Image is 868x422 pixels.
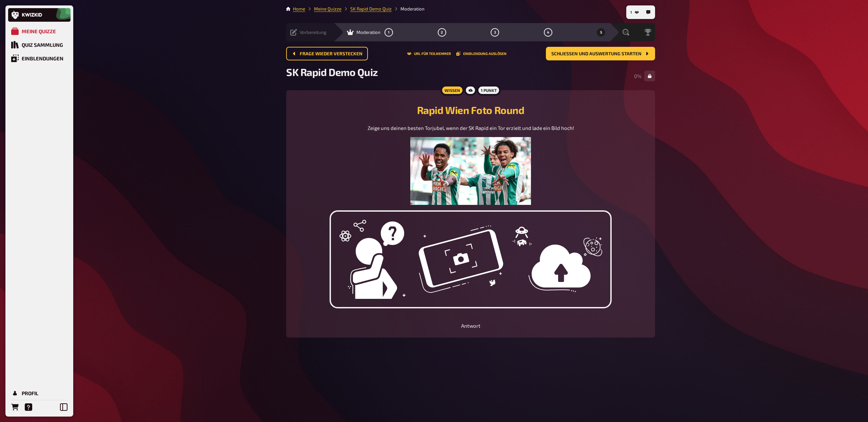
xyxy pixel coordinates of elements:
span: 4 [547,31,549,34]
a: Profil [8,386,71,400]
button: URL für Teilnehmer [407,52,451,56]
span: 3 [494,31,496,34]
li: Moderation [392,5,425,12]
button: 1 [383,27,394,38]
span: Schließen und Auswertung starten [551,52,642,56]
div: Quiz Sammlung [22,42,63,48]
h2: Rapid Wien Foto Round [294,104,647,116]
div: 1 Punkt [477,85,501,96]
li: Meine Quizze [305,5,341,12]
span: 1 [388,31,390,34]
span: 0 % [634,73,642,79]
button: 3 [490,27,500,38]
span: Moderation [356,30,380,35]
a: Einblendungen [8,52,71,65]
button: 5 [596,27,607,38]
button: Einblendung auslösen [456,52,507,56]
a: Home [293,6,305,12]
a: Hilfe [22,400,35,414]
a: Bestellungen [8,400,22,414]
span: 5 [600,31,602,34]
a: Meine Quizze [314,6,341,12]
span: SK Rapid Demo Quiz [286,66,378,78]
img: upload [330,210,612,308]
div: Profil [22,390,38,396]
span: Frage wieder verstecken [300,52,362,56]
button: Schließen und Auswertung starten [546,47,655,60]
a: Quiz Sammlung [8,38,71,52]
button: Frage wieder verstecken [286,47,368,60]
div: Einblendungen [22,55,63,61]
button: 2 [436,27,447,38]
button: 4 [542,27,553,38]
span: 1 [630,11,632,14]
li: Home [293,5,305,12]
div: Meine Quizze [22,28,56,34]
div: Wissen [440,85,464,96]
button: 1 [628,7,642,18]
span: 2 [441,31,443,34]
p: Antwort [294,322,647,330]
span: Vorbereitung [300,30,327,35]
span: Zeige uns deinen besten Torjubel, wenn der SK Rapid ein Tor erzielt und lade ein Bild hoch! [368,125,574,131]
a: SK Rapid Demo Quiz [350,6,392,12]
a: Meine Quizze [8,24,71,38]
li: SK Rapid Demo Quiz [341,5,392,12]
img: image [410,137,531,205]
